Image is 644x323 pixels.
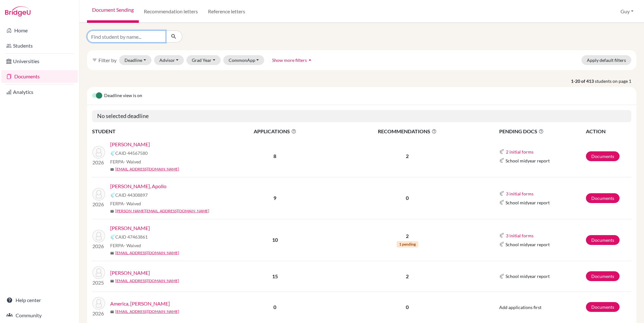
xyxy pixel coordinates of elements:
button: Apply default filters [581,55,631,65]
span: School midyear report [506,273,550,280]
th: STUDENT [92,127,219,135]
span: School midyear report [506,241,550,248]
img: Common App logo [499,149,504,154]
i: arrow_drop_up [307,57,313,63]
img: Ahmedov, Behruz [92,266,105,279]
button: 2 initial forms [506,148,534,155]
span: RECOMMENDATIONS [331,128,484,135]
img: Common App logo [499,233,504,238]
p: 2026 [92,242,105,250]
button: Guy [618,5,636,17]
button: 3 initial forms [506,190,534,197]
a: Documents [1,70,78,83]
img: Common App logo [110,151,115,156]
a: Home [1,24,78,37]
span: mail [110,279,114,283]
span: FERPA [110,242,141,249]
p: 2 [331,232,484,240]
a: Help center [1,294,78,307]
p: 0 [331,303,484,311]
span: - Waived [124,201,141,206]
a: [EMAIL_ADDRESS][DOMAIN_NAME] [115,250,179,256]
img: Common App logo [499,191,504,196]
span: FERPA [110,200,141,207]
b: 9 [273,195,276,201]
b: 10 [272,237,278,243]
img: Berko-Boateng, Andrew [92,146,105,159]
span: Add applications first [499,305,541,310]
button: CommonApp [223,55,265,65]
a: America, [PERSON_NAME] [110,300,170,307]
span: mail [110,310,114,314]
img: Orlandi, Luca [92,230,105,242]
img: Andreichuk, Apollo [92,188,105,201]
h5: No selected deadline [92,110,631,122]
a: Community [1,309,78,322]
a: [PERSON_NAME] [110,269,150,277]
a: Students [1,39,78,52]
p: 2 [331,273,484,280]
span: CAID 47463861 [115,234,148,240]
a: [PERSON_NAME] [110,224,150,232]
a: [EMAIL_ADDRESS][DOMAIN_NAME] [115,309,179,314]
b: 8 [273,153,276,159]
span: mail [110,209,114,213]
span: CAID 44567580 [115,150,148,156]
a: Documents [586,271,620,281]
p: 2026 [92,310,105,317]
span: - Waived [124,159,141,164]
i: filter_list [92,57,97,63]
span: - Waived [124,243,141,248]
span: mail [110,251,114,255]
button: Deadline [119,55,151,65]
a: [PERSON_NAME], Apollo [110,182,166,190]
p: 2025 [92,279,105,287]
a: Documents [586,302,620,312]
span: Show more filters [272,57,307,63]
a: Documents [586,193,620,203]
p: 2026 [92,201,105,208]
button: Show more filtersarrow_drop_up [267,55,319,65]
span: 1 pending [397,241,418,247]
span: mail [110,168,114,171]
a: Documents [586,151,620,161]
button: 3 initial forms [506,232,534,239]
img: Bridge-U [5,6,30,16]
b: 0 [273,304,276,310]
img: Common App logo [499,274,504,279]
span: School midyear report [506,157,550,164]
a: [EMAIL_ADDRESS][DOMAIN_NAME] [115,278,179,284]
button: Grad Year [186,55,221,65]
a: Analytics [1,86,78,98]
span: FERPA [110,158,141,165]
a: [PERSON_NAME] [110,141,150,148]
a: [PERSON_NAME][EMAIL_ADDRESS][DOMAIN_NAME] [115,208,209,214]
p: 0 [331,194,484,202]
img: America, Arthur [92,297,105,310]
span: Deadline view is on [104,92,142,100]
img: Common App logo [110,234,115,240]
input: Find student by name... [87,30,166,43]
a: [EMAIL_ADDRESS][DOMAIN_NAME] [115,166,179,172]
img: Common App logo [499,242,504,247]
span: PENDING DOCS [499,128,585,135]
b: 15 [272,273,278,279]
p: 2026 [92,159,105,166]
p: 2 [331,152,484,160]
span: Filter by [98,57,117,63]
strong: 1-20 of 413 [571,78,595,84]
a: Documents [586,235,620,245]
span: APPLICATIONS [219,128,330,135]
img: Common App logo [499,158,504,163]
img: Common App logo [110,193,115,198]
th: ACTION [586,127,631,135]
a: Universities [1,55,78,68]
span: students on page 1 [595,78,636,84]
span: CAID 44308897 [115,192,148,198]
img: Common App logo [499,200,504,205]
button: Advisor [154,55,184,65]
span: School midyear report [506,199,550,206]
